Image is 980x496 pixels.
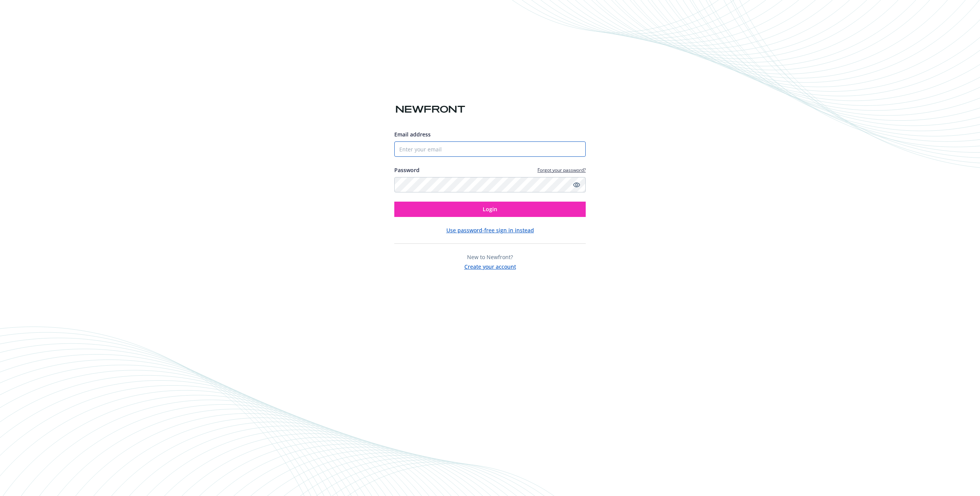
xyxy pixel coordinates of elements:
[394,141,586,157] input: Enter your email
[394,177,586,192] input: Enter your password
[394,103,467,116] img: Newfront logo
[572,180,581,189] a: Show password
[394,202,586,217] button: Login
[464,261,516,271] button: Create your account
[537,167,586,173] a: Forgot your password?
[446,226,534,234] button: Use password-free sign in instead
[467,253,513,261] span: New to Newfront?
[483,205,497,213] span: Login
[394,131,431,138] span: Email address
[394,166,420,174] label: Password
